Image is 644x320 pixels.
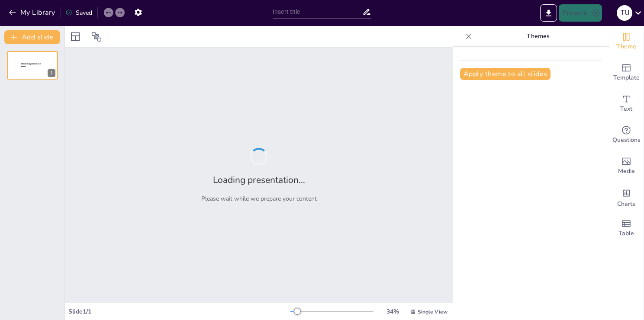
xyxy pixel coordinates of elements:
div: 34 % [382,307,403,316]
p: Please wait while we prepare your content [201,195,317,203]
span: Single View [418,308,448,315]
button: Apply theme to all slides [460,68,551,80]
button: My Library [6,6,59,19]
div: Slide 1 / 1 [68,307,290,316]
div: Add images, graphics, shapes or video [609,150,644,182]
span: Media [618,166,635,176]
input: Insert title [273,6,362,18]
span: Template [613,73,640,83]
span: Sendsteps presentation editor [21,63,41,67]
div: 1 [7,51,58,80]
span: Position [91,32,102,42]
div: Get real-time input from your audience [609,119,644,150]
h2: Loading presentation... [213,174,305,186]
div: Saved [65,9,92,17]
div: Add ready made slides [609,57,644,88]
button: Export to PowerPoint [540,4,557,22]
span: Table [618,229,634,238]
div: Change the overall theme [609,26,644,57]
div: 1 [48,69,55,77]
div: Layout [68,30,82,44]
p: Themes [476,26,600,47]
span: Text [620,104,632,114]
div: T U [617,5,632,21]
button: Present [559,4,602,22]
span: Theme [616,42,636,51]
span: Charts [617,199,635,209]
div: Add text boxes [609,88,644,119]
button: Add slide [4,30,60,44]
button: T U [617,4,632,22]
div: Add charts and graphs [609,182,644,213]
div: Add a table [609,213,644,244]
span: Questions [612,135,641,145]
